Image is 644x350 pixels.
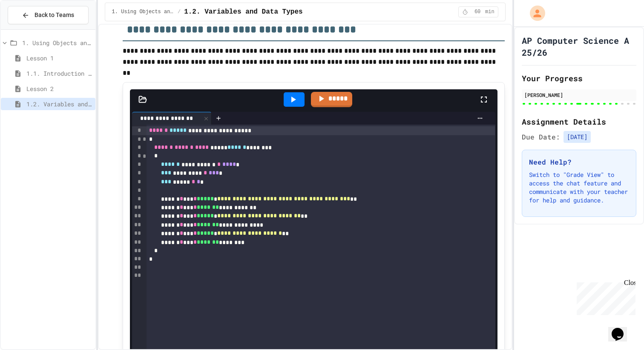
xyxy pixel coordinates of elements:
[485,9,494,15] span: min
[563,131,591,143] span: [DATE]
[522,72,636,84] h2: Your Progress
[529,171,629,205] p: Switch to "Grade View" to access the chat feature and communicate with your teacher for help and ...
[26,69,92,78] span: 1.1. Introduction to Algorithms, Programming, and Compilers
[3,3,59,54] div: Chat with us now!Close
[471,9,484,15] span: 60
[522,116,636,128] h2: Assignment Details
[34,11,74,20] span: Back to Teams
[26,54,92,63] span: Lesson 1
[184,7,302,17] span: 1.2. Variables and Data Types
[26,100,92,108] span: 1.2. Variables and Data Types
[178,9,181,15] span: /
[573,279,635,315] iframe: chat widget
[608,316,635,341] iframe: chat widget
[522,132,560,142] span: Due Date:
[8,6,89,24] button: Back to Teams
[112,9,174,15] span: 1. Using Objects and Methods
[524,91,634,99] div: [PERSON_NAME]
[521,3,547,23] div: My Account
[26,84,92,93] span: Lesson 2
[522,34,636,58] h1: AP Computer Science A 25/26
[22,38,92,47] span: 1. Using Objects and Methods
[529,157,629,167] h3: Need Help?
